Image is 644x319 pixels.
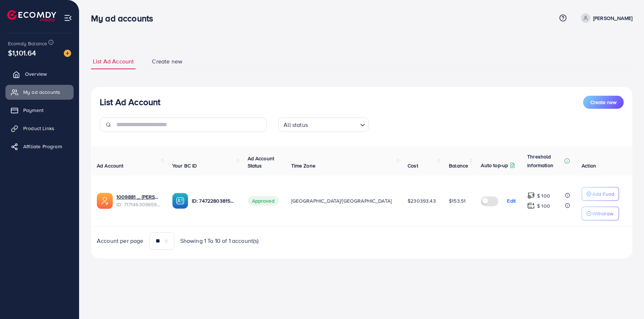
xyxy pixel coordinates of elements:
[537,202,550,210] p: $ 100
[97,193,113,209] img: ic-ads-acc.e4c84228.svg
[248,155,274,169] span: Ad Account Status
[593,14,632,22] p: [PERSON_NAME]
[91,13,159,24] h3: My ad accounts
[592,190,614,198] p: Add Fund
[5,85,74,99] a: My ad accounts
[7,10,56,21] img: logo
[116,193,161,200] a: 1009881 _ [PERSON_NAME] New
[449,162,468,169] span: Balance
[527,152,563,170] p: Threshold information
[172,162,197,169] span: Your BC ID
[152,57,182,66] span: Create new
[583,96,624,109] button: Create new
[5,139,74,154] a: Affiliate Program
[408,197,436,204] span: $230393.43
[23,107,44,114] span: Payment
[310,118,357,130] input: Search for option
[23,125,54,132] span: Product Links
[248,196,279,206] span: Approved
[5,67,74,81] a: Overview
[578,13,632,23] a: [PERSON_NAME]
[527,202,535,210] img: top-up amount
[25,70,47,78] span: Overview
[291,197,392,204] span: [GEOGRAPHIC_DATA]/[GEOGRAPHIC_DATA]
[172,193,188,209] img: ic-ba-acc.ded83a64.svg
[537,191,550,200] p: $ 100
[408,162,418,169] span: Cost
[23,143,62,150] span: Affiliate Program
[100,97,160,107] h3: List Ad Account
[97,237,144,245] span: Account per page
[278,117,369,132] div: Search for option
[97,162,124,169] span: Ad Account
[8,40,47,47] span: Ecomdy Balance
[64,50,71,57] img: image
[180,237,259,245] span: Showing 1 To 10 of 1 account(s)
[449,197,466,204] span: $153.51
[8,47,36,58] span: $1,101.64
[582,162,596,169] span: Action
[291,162,315,169] span: Time Zone
[481,161,508,170] p: Auto top-up
[5,121,74,136] a: Product Links
[192,196,236,205] p: ID: 7472280381585227777
[93,57,134,66] span: List Ad Account
[116,201,161,208] span: ID: 7171463096597299201
[592,209,613,218] p: Withdraw
[23,88,60,96] span: My ad accounts
[64,14,72,22] img: menu
[582,207,619,220] button: Withdraw
[5,103,74,117] a: Payment
[590,99,616,106] span: Create new
[582,187,619,201] button: Add Fund
[282,120,309,130] span: All status
[527,192,535,199] img: top-up amount
[613,286,639,314] iframe: Chat
[116,193,161,208] div: <span class='underline'>1009881 _ Qasim Naveed New</span></br>7171463096597299201
[507,196,516,205] p: Edit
